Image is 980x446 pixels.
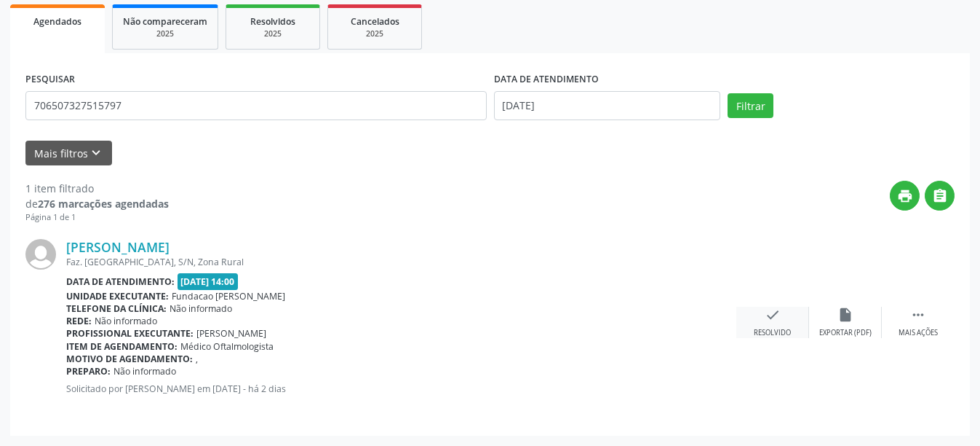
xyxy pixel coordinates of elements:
[932,188,948,204] i: 
[910,307,926,323] i: 
[25,239,56,270] img: img
[38,197,169,211] strong: 276 marcações agendadas
[66,290,169,302] b: Unidade executante:
[66,256,736,268] div: Faz. [GEOGRAPHIC_DATA], S/N, Zona Rural
[25,196,169,211] div: de
[890,181,920,211] button: print
[25,141,112,166] button: Mais filtroskeyboard_arrow_down
[25,181,169,196] div: 1 item filtrado
[66,315,92,327] b: Rede:
[66,353,193,365] b: Motivo de agendamento:
[66,327,194,340] b: Profissional executante:
[897,188,913,204] i: print
[338,28,411,39] div: 2025
[88,145,104,161] i: keyboard_arrow_down
[351,15,399,28] span: Cancelados
[25,69,75,91] label: PESQUISAR
[925,181,955,211] button: 
[170,302,232,315] span: Não informado
[172,290,285,302] span: Fundacao [PERSON_NAME]
[25,211,169,224] div: Página 1 de 1
[178,273,239,290] span: [DATE] 14:00
[113,365,176,377] span: Não informado
[196,327,266,340] span: [PERSON_NAME]
[33,15,81,28] span: Agendados
[250,15,295,28] span: Resolvidos
[494,69,599,91] label: DATA DE ATENDIMENTO
[765,307,781,323] i: check
[66,340,178,353] b: Item de agendamento:
[123,28,207,39] div: 2025
[66,365,111,377] b: Preparo:
[95,315,157,327] span: Não informado
[819,328,872,338] div: Exportar (PDF)
[66,239,170,255] a: [PERSON_NAME]
[25,91,487,120] input: Nome, CNS
[494,91,721,120] input: Selecione um intervalo
[180,340,274,353] span: Médico Oftalmologista
[196,353,198,365] span: ,
[837,307,853,323] i: insert_drive_file
[123,15,207,28] span: Não compareceram
[66,383,736,395] p: Solicitado por [PERSON_NAME] em [DATE] - há 2 dias
[66,302,167,315] b: Telefone da clínica:
[66,275,175,288] b: Data de atendimento:
[728,93,773,118] button: Filtrar
[754,328,791,338] div: Resolvido
[899,328,938,338] div: Mais ações
[236,28,309,39] div: 2025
